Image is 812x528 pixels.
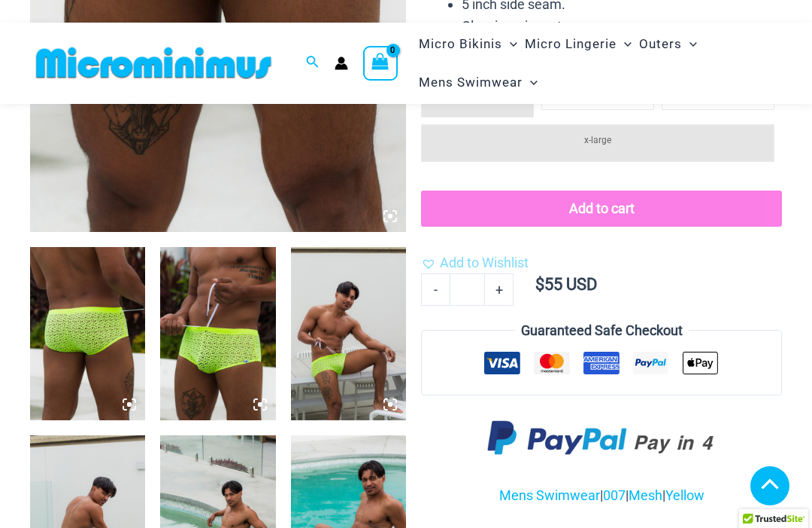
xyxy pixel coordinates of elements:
span: Menu Toggle [617,25,632,63]
span: Add to Wishlist [440,255,529,270]
a: + [485,273,514,305]
img: MM SHOP LOGO FLAT [30,46,277,80]
span: x-large [584,135,611,145]
nav: Site Navigation [413,23,782,104]
a: Mesh [629,487,662,503]
a: Mens Swimwear [499,487,600,503]
span: Outers [639,25,682,63]
bdi: 55 USD [535,275,597,294]
a: Mens SwimwearMenu ToggleMenu Toggle [415,63,541,102]
a: Micro LingerieMenu ToggleMenu Toggle [521,25,635,63]
button: Add to cart [421,191,782,227]
a: Add to Wishlist [421,252,529,274]
li: x-large [421,124,774,162]
legend: Guaranteed Safe Checkout [515,319,689,342]
span: Menu Toggle [523,63,538,102]
span: Mens Swimwear [419,63,523,102]
p: | | | [421,484,782,507]
img: Bells Highlight Yellow 007 Trunk [30,247,145,420]
a: View Shopping Cart, empty [363,46,398,81]
span: Menu Toggle [682,25,697,63]
input: Product quantity [450,273,485,305]
a: Account icon link [335,56,348,70]
a: 007 [603,487,626,503]
a: Yellow [665,487,704,503]
span: $ [535,275,544,294]
span: Micro Lingerie [525,25,617,63]
a: Search icon link [306,53,320,72]
img: Bells Highlight Yellow 007 Trunk [160,247,275,420]
a: Micro BikinisMenu ToggleMenu Toggle [415,25,521,63]
img: Bells Highlight Yellow 007 Trunk [291,247,406,420]
li: Classic swim cut. [462,15,782,38]
a: OutersMenu ToggleMenu Toggle [635,25,701,63]
span: Menu Toggle [502,25,517,63]
a: - [421,273,450,305]
span: Micro Bikinis [419,25,502,63]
